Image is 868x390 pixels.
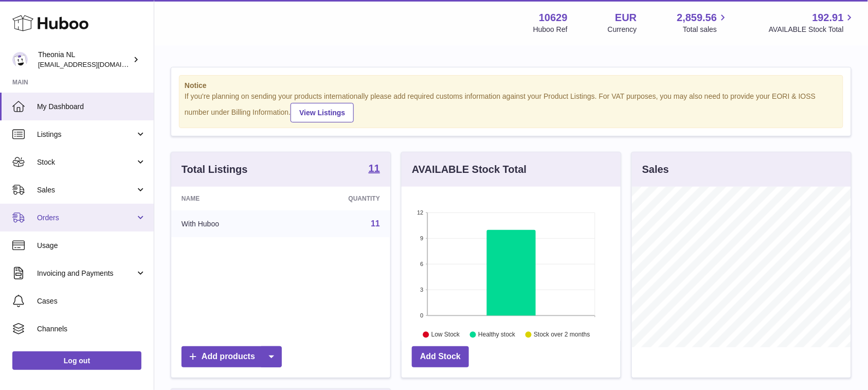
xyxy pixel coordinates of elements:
text: 12 [417,209,423,216]
strong: 11 [369,163,380,173]
text: 6 [420,261,423,267]
span: Orders [37,213,135,223]
a: 2,859.56 Total sales [677,11,729,34]
div: Theonia NL [38,50,131,69]
span: 2,859.56 [677,11,717,25]
span: 192.91 [812,11,844,25]
div: Huboo Ref [533,25,568,34]
span: AVAILABLE Stock Total [769,25,856,34]
h3: Total Listings [182,163,248,176]
span: Usage [37,241,146,251]
a: Add products [182,346,282,367]
span: Stock [37,157,135,167]
a: 11 [369,163,380,175]
text: 0 [420,312,423,318]
a: View Listings [291,103,354,122]
strong: 10629 [539,11,568,25]
text: Stock over 2 months [534,331,590,338]
span: Listings [37,130,135,139]
span: Total sales [683,25,729,34]
text: Low Stock [431,331,460,338]
span: Channels [37,324,146,334]
div: If you're planning on sending your products internationally please add required customs informati... [185,92,838,122]
th: Quantity [287,187,390,210]
span: Invoicing and Payments [37,269,135,278]
h3: AVAILABLE Stock Total [412,163,527,176]
a: 11 [371,219,380,228]
img: info@wholesomegoods.eu [12,52,28,67]
text: Healthy stock [478,331,516,338]
a: Log out [12,351,141,370]
span: [EMAIL_ADDRESS][DOMAIN_NAME] [38,60,151,68]
text: 3 [420,287,423,293]
text: 9 [420,235,423,241]
th: Name [171,187,287,210]
td: With Huboo [171,210,287,237]
div: Currency [608,25,637,34]
span: My Dashboard [37,102,146,112]
strong: EUR [615,11,637,25]
span: Cases [37,296,146,306]
a: Add Stock [412,346,469,367]
h3: Sales [642,163,669,176]
strong: Notice [185,81,838,91]
span: Sales [37,185,135,195]
a: 192.91 AVAILABLE Stock Total [769,11,856,34]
